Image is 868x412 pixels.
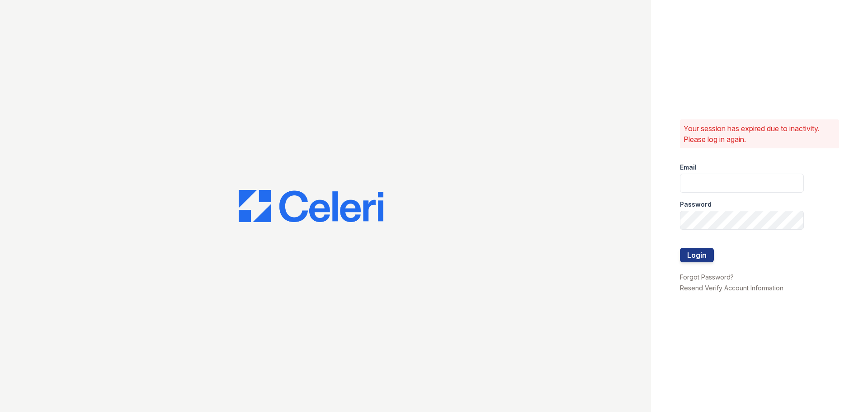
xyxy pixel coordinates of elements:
label: Email [680,163,697,172]
a: Forgot Password? [680,273,734,281]
button: Login [680,248,714,262]
label: Password [680,200,712,209]
img: CE_Logo_Blue-a8612792a0a2168367f1c8372b55b34899dd931a85d93a1a3d3e32e68fde9ad4.png [239,190,383,223]
a: Resend Verify Account Information [680,284,783,292]
p: Your session has expired due to inactivity. Please log in again. [684,123,835,145]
